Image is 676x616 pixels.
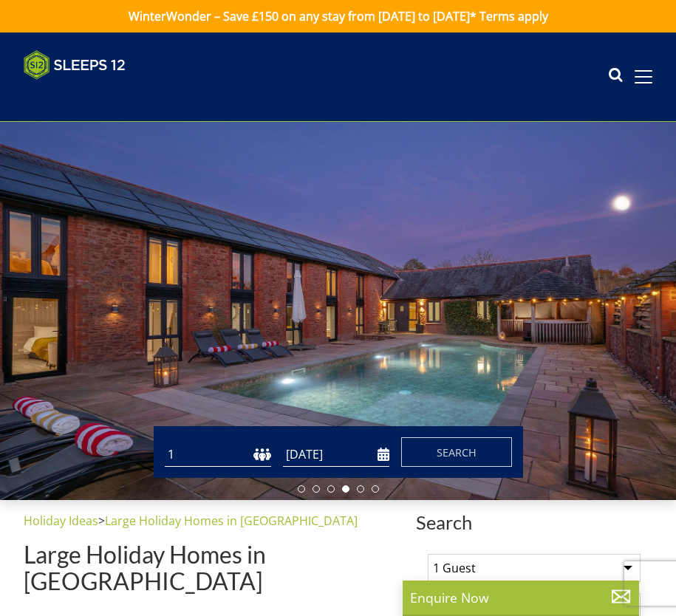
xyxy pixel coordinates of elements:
[410,588,632,607] p: Enquire Now
[24,541,410,593] h1: Large Holiday Homes in [GEOGRAPHIC_DATA]
[105,513,358,529] a: Large Holiday Homes in [GEOGRAPHIC_DATA]
[401,437,512,467] button: Search
[24,50,126,80] img: Sleeps 12
[416,512,652,533] span: Search
[437,445,477,459] span: Search
[283,442,389,467] input: Arrival Date
[24,513,98,529] a: Holiday Ideas
[16,89,171,101] iframe: Customer reviews powered by Trustpilot
[98,513,105,529] span: >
